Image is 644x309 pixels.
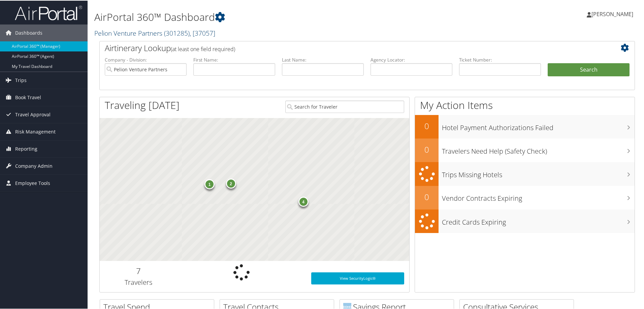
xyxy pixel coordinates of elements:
button: Search [548,63,630,76]
h1: My Action Items [415,98,635,112]
h1: Traveling [DATE] [105,98,180,112]
div: 2 [226,178,236,188]
h2: Airtinerary Lookup [105,42,585,53]
h3: Travelers [105,277,172,286]
label: First Name: [193,56,275,63]
a: Credit Cards Expiring [415,209,635,233]
h2: 0 [415,143,439,155]
input: Search for Traveler [285,100,404,112]
h2: 0 [415,191,439,202]
label: Company - Division: [105,56,187,63]
span: Reporting [15,140,37,157]
span: Risk Management [15,123,56,140]
a: Pelion Venture Partners [94,28,215,37]
a: 0Hotel Payment Authorizations Failed [415,114,635,138]
h3: Credit Cards Expiring [442,214,635,226]
a: 0Travelers Need Help (Safety Check) [415,138,635,161]
div: 1 [204,179,215,189]
a: 0Vendor Contracts Expiring [415,185,635,209]
h2: 0 [415,120,439,131]
span: Book Travel [15,88,41,105]
h1: AirPortal 360™ Dashboard [94,9,458,24]
h3: Travelers Need Help (Safety Check) [442,143,635,155]
a: Trips Missing Hotels [415,161,635,185]
h3: Trips Missing Hotels [442,166,635,179]
span: Dashboards [15,24,42,41]
h2: 7 [105,265,172,276]
h3: Hotel Payment Authorizations Failed [442,119,635,132]
img: airportal-logo.png [15,4,82,20]
span: ( 301285 ) [164,28,190,37]
a: View SecurityLogic® [311,272,404,284]
span: Trips [15,71,27,88]
span: (at least one field required) [171,45,235,52]
label: Last Name: [282,56,364,63]
span: Company Admin [15,157,53,174]
label: Ticket Number: [459,56,541,63]
div: 4 [298,196,308,206]
span: , [ 37057 ] [190,28,215,37]
span: [PERSON_NAME] [591,10,633,17]
label: Agency Locator: [371,56,452,63]
span: Employee Tools [15,174,50,191]
a: [PERSON_NAME] [587,3,640,24]
span: Travel Approval [15,106,51,122]
h3: Vendor Contracts Expiring [442,190,635,202]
